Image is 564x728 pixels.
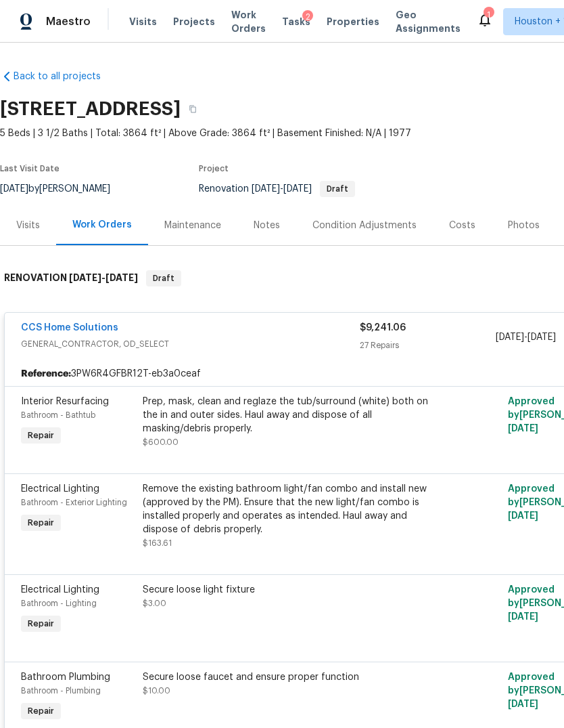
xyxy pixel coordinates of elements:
span: $9,241.06 [360,323,406,333]
span: GENERAL_CONTRACTOR, OD_SELECT [21,337,360,351]
span: Repair [22,704,60,718]
span: Draft [321,185,354,193]
span: Projects [173,15,215,28]
div: Visits [16,219,40,232]
span: Draft [147,272,180,285]
div: Secure loose light fixture [143,583,439,597]
div: Condition Adjustments [312,219,417,232]
span: Bathroom - Exterior Lighting [21,498,127,507]
span: Project [199,165,229,173]
div: 1 [484,8,493,22]
b: Reference: [21,367,71,381]
span: Repair [22,516,60,530]
div: 2 [302,10,313,24]
span: [DATE] [283,184,312,194]
span: [DATE] [105,273,138,282]
div: Costs [449,219,475,232]
span: Maestro [46,15,91,28]
span: Electrical Lighting [21,585,99,595]
div: Notes [254,219,280,232]
a: CCS Home Solutions [21,323,118,333]
span: [DATE] [508,511,538,521]
span: - [496,330,556,344]
span: [DATE] [252,184,280,194]
span: $163.61 [143,539,172,547]
div: Work Orders [72,218,132,232]
h6: RENOVATION [4,270,138,286]
span: [DATE] [527,333,556,342]
span: Electrical Lighting [21,484,99,494]
span: Tasks [282,17,310,26]
div: Photos [508,219,540,232]
div: Remove the existing bathroom light/fan combo and install new (approved by the PM). Ensure that th... [143,482,439,536]
div: 27 Repairs [360,339,495,352]
span: [DATE] [69,273,101,282]
span: $10.00 [143,687,170,695]
span: Repair [22,429,60,442]
span: Bathroom - Plumbing [21,687,101,695]
span: - [69,273,138,282]
span: $3.00 [143,599,166,607]
span: Bathroom Plumbing [21,672,110,682]
div: Secure loose faucet and ensure proper function [143,670,439,684]
span: Visits [129,15,157,28]
div: Maintenance [164,219,221,232]
span: - [252,184,312,194]
span: [DATE] [508,700,538,709]
span: Work Orders [231,8,266,35]
span: Repair [22,617,60,630]
span: [DATE] [508,612,538,622]
div: Prep, mask, clean and reglaze the tub/surround (white) both on the in and outer sides. Haul away ... [143,395,439,435]
span: Geo Assignments [396,8,461,35]
span: [DATE] [508,424,538,433]
span: [DATE] [496,333,524,342]
span: Properties [327,15,379,28]
span: Bathroom - Lighting [21,599,97,607]
span: Renovation [199,184,355,194]
button: Copy Address [181,97,205,121]
span: Bathroom - Bathtub [21,411,95,419]
span: Interior Resurfacing [21,397,109,406]
span: $600.00 [143,438,179,446]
